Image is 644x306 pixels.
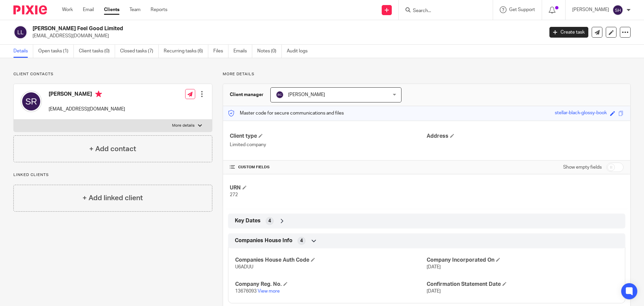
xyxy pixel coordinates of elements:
a: Audit logs [287,45,313,58]
img: svg%3E [612,5,623,15]
h4: Confirmation Statement Date [427,281,618,288]
a: Closed tasks (7) [120,45,159,58]
p: Linked clients [13,172,212,178]
a: Team [129,6,141,13]
h4: Address [427,133,624,140]
span: 4 [268,218,271,224]
span: Get Support [509,7,535,12]
span: [DATE] [427,289,441,294]
a: Recurring tasks (6) [164,45,208,58]
h4: Companies House Auth Code [235,257,427,264]
p: Limited company [230,141,427,148]
a: Work [62,6,73,13]
span: 4 [300,237,303,244]
a: Notes (0) [257,45,282,58]
a: Emails [233,45,252,58]
span: U6ADUU [235,265,253,269]
span: Companies House Info [235,237,292,244]
a: Clients [104,6,119,13]
p: [EMAIL_ADDRESS][DOMAIN_NAME] [33,33,539,39]
h2: [PERSON_NAME] Feel Good Limited [33,25,438,32]
i: Primary [95,91,102,97]
input: Search [412,8,473,14]
span: [PERSON_NAME] [288,92,325,97]
a: Files [213,45,228,58]
p: More details [223,72,631,77]
a: Reports [151,6,167,13]
p: Client contacts [13,72,212,77]
p: Master code for secure communications and files [228,110,344,117]
h4: + Add linked client [83,193,143,203]
a: Create task [549,27,588,38]
img: svg%3E [20,91,42,112]
a: Email [83,6,94,13]
a: Details [13,45,33,58]
h4: Client type [230,133,427,140]
span: 13676093 [235,289,257,294]
img: svg%3E [276,91,284,99]
p: [PERSON_NAME] [572,6,609,13]
h4: URN [230,184,427,191]
h4: [PERSON_NAME] [49,91,125,99]
label: Show empty fields [563,164,602,171]
h4: Company Incorporated On [427,257,618,264]
div: stellar-black-glossy-book [555,110,607,117]
a: Client tasks (0) [79,45,115,58]
h4: Company Reg. No. [235,281,427,288]
p: More details [172,123,195,128]
img: Pixie [13,5,47,14]
span: Key Dates [235,217,261,224]
p: [EMAIL_ADDRESS][DOMAIN_NAME] [49,106,125,113]
span: 272 [230,192,238,197]
h4: + Add contact [89,144,136,154]
img: svg%3E [13,25,28,39]
h3: Client manager [230,91,264,98]
a: Open tasks (1) [38,45,74,58]
h4: CUSTOM FIELDS [230,165,427,170]
a: View more [258,289,280,294]
span: [DATE] [427,265,441,269]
